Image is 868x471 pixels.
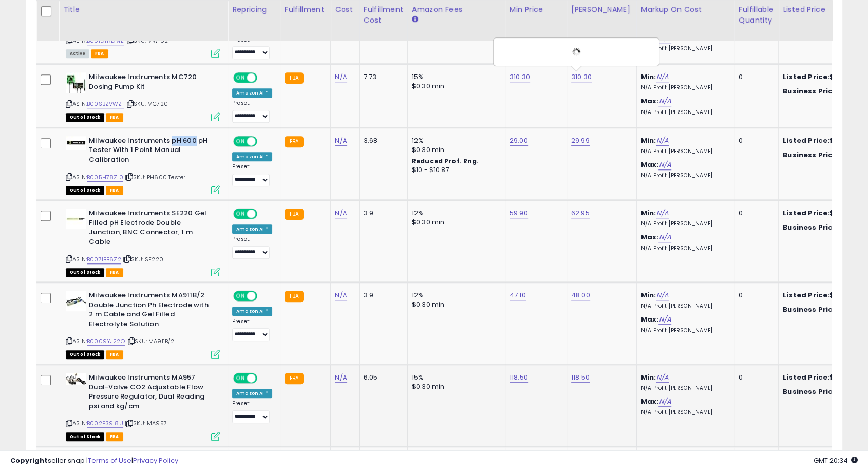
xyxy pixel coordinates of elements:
[412,166,497,175] div: $10 - $10.87
[88,456,131,465] a: Terms of Use
[412,291,497,300] div: 12%
[641,84,726,91] p: N/A Profit [PERSON_NAME]
[412,373,497,382] div: 15%
[66,9,220,56] div: ASIN:
[66,72,220,120] div: ASIN:
[510,372,528,383] a: 118.50
[87,255,121,264] a: B007IBB6Z2
[10,456,48,465] strong: Copyright
[739,4,774,26] div: Fulfillable Quantity
[656,208,668,218] a: N/A
[89,373,214,413] b: Milwaukee Instruments MA957 Dual-Valve CO2 Adjustable Flow Pressure Regulator, Dual Reading psi a...
[364,209,400,218] div: 3.9
[125,419,167,427] span: | SKU: MA957
[10,456,178,466] div: seller snap | |
[658,314,671,325] a: N/A
[783,87,868,96] div: $310.3
[783,150,839,160] b: Business Price:
[285,373,304,384] small: FBA
[783,86,839,96] b: Business Price:
[234,73,247,82] span: ON
[783,305,839,314] b: Business Price:
[285,4,326,15] div: Fulfillment
[641,172,726,179] p: N/A Profit [PERSON_NAME]
[87,173,123,182] a: B005H78ZI0
[335,4,355,15] div: Cost
[571,208,590,218] a: 62.95
[571,136,590,146] a: 29.99
[571,72,592,82] a: 310.30
[641,160,659,169] b: Max:
[63,4,223,15] div: Title
[66,373,86,385] img: 41cMlCipAgL._SL40_.jpg
[123,255,163,263] span: | SKU: SE220
[641,4,730,15] div: Markup on Cost
[783,373,868,382] div: $118.50
[232,400,272,423] div: Preset:
[783,136,829,145] b: Listed Price:
[87,419,123,428] a: B002P39I8U
[510,4,562,15] div: Min Price
[232,100,272,123] div: Preset:
[232,4,276,15] div: Repricing
[412,300,497,309] div: $0.30 min
[658,96,671,106] a: N/A
[658,232,671,242] a: N/A
[510,136,528,146] a: 29.00
[641,96,659,106] b: Max:
[783,372,829,382] b: Listed Price:
[66,268,104,277] span: All listings that are currently out of stock and unavailable for purchase on Amazon
[783,222,839,232] b: Business Price:
[232,236,272,259] div: Preset:
[234,210,247,218] span: ON
[783,208,829,218] b: Listed Price:
[739,136,770,145] div: 0
[656,290,668,300] a: N/A
[66,113,104,122] span: All listings that are currently out of stock and unavailable for purchase on Amazon
[335,290,347,300] a: N/A
[641,208,656,218] b: Min:
[66,432,104,441] span: All listings that are currently out of stock and unavailable for purchase on Amazon
[335,372,347,383] a: N/A
[87,337,125,346] a: B0009YJ22O
[510,208,528,218] a: 59.90
[364,291,400,300] div: 3.9
[571,4,632,15] div: [PERSON_NAME]
[364,373,400,382] div: 6.05
[106,268,123,277] span: FBA
[66,291,220,357] div: ASIN:
[571,290,590,300] a: 48.00
[256,374,272,383] span: OFF
[66,72,86,93] img: 415jDC2E4WL._SL40_.jpg
[641,220,726,228] p: N/A Profit [PERSON_NAME]
[412,218,497,227] div: $0.30 min
[256,73,272,82] span: OFF
[641,232,659,242] b: Max:
[412,72,497,82] div: 15%
[783,290,829,300] b: Listed Price:
[87,100,124,108] a: B00SBZVWZI
[335,72,347,82] a: N/A
[641,385,726,392] p: N/A Profit [PERSON_NAME]
[783,223,868,232] div: $62.32
[412,209,497,218] div: 12%
[412,82,497,91] div: $0.30 min
[783,150,868,160] div: $29.69
[814,456,858,465] span: 2025-08-13 20:34 GMT
[106,113,123,122] span: FBA
[89,72,214,94] b: Milwaukee Instruments MC720 Dosing Pump Kit
[285,136,304,147] small: FBA
[364,136,400,145] div: 3.68
[641,303,726,310] p: N/A Profit [PERSON_NAME]
[658,160,671,170] a: N/A
[656,72,668,82] a: N/A
[256,210,272,218] span: OFF
[66,373,220,440] div: ASIN:
[783,305,868,314] div: $47.52
[256,137,272,145] span: OFF
[106,350,123,359] span: FBA
[66,136,220,193] div: ASIN:
[783,209,868,218] div: $62.95
[641,136,656,145] b: Min:
[232,389,272,398] div: Amazon AI *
